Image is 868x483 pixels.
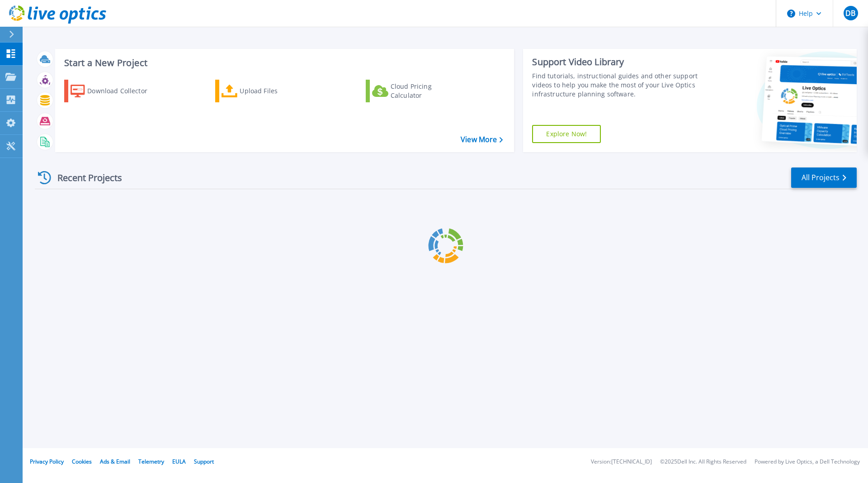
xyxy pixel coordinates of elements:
div: Support Video Library [532,56,702,68]
h3: Start a New Project [64,58,503,68]
div: Upload Files [240,82,312,100]
a: Cloud Pricing Calculator [366,80,467,102]
a: EULA [172,458,186,465]
div: Recent Projects [35,167,134,189]
a: All Projects [791,167,857,188]
li: Version: [TECHNICAL_ID] [591,459,652,465]
a: Download Collector [64,80,165,102]
div: Cloud Pricing Calculator [391,82,463,100]
span: DB [845,10,855,17]
div: Download Collector [87,82,160,100]
a: View More [461,135,503,144]
a: Telemetry [138,458,164,465]
a: Upload Files [215,80,316,102]
a: Support [194,458,214,465]
div: Find tutorials, instructional guides and other support videos to help you make the most of your L... [532,72,702,99]
a: Explore Now! [532,125,601,143]
li: Powered by Live Optics, a Dell Technology [755,459,860,465]
li: © 2025 Dell Inc. All Rights Reserved [660,459,746,465]
a: Cookies [72,458,92,465]
a: Ads & Email [100,458,130,465]
a: Privacy Policy [30,458,64,465]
